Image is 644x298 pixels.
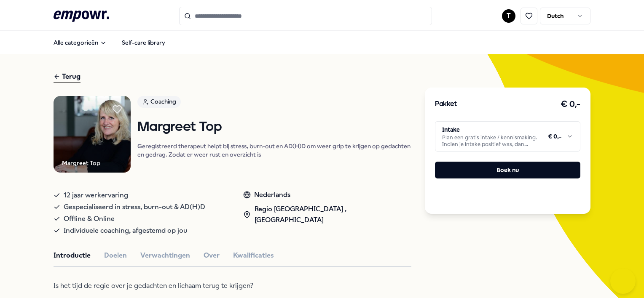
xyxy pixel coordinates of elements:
div: Terug [54,71,80,82]
span: 12 jaar werkervaring [64,189,128,201]
button: Alle categorieën [47,34,113,51]
p: Geregistreerd therapeut helpt bij stress, burn-out en AD(H)D om weer grip te krijgen op gedachten... [137,142,411,159]
button: Kwalificaties [233,250,274,261]
iframe: Help Scout Beacon - Open [610,269,636,294]
div: Regio [GEOGRAPHIC_DATA] , [GEOGRAPHIC_DATA] [243,204,411,225]
button: Introductie [54,250,91,261]
button: Over [204,250,220,261]
a: Coaching [137,96,411,111]
h1: Margreet Top [137,120,411,135]
button: Boek nu [435,162,580,178]
div: Margreet Top [62,158,100,168]
button: T [502,9,515,23]
span: Individuele coaching, afgestemd op jou [64,225,187,237]
img: Product Image [54,96,131,173]
button: Doelen [104,250,127,261]
nav: Main [47,34,172,51]
p: Is het tijd de regie over je gedachten en lichaam terug te krijgen? [54,280,327,292]
h3: € 0,- [561,98,580,111]
div: Coaching [137,96,181,108]
button: Verwachtingen [140,250,190,261]
input: Search for products, categories or subcategories [179,7,432,25]
span: Gespecialiseerd in stress, burn-out & AD(H)D [64,201,205,213]
div: Nederlands [243,189,411,200]
span: Offline & Online [64,213,115,225]
h3: Pakket [435,99,457,110]
a: Self-care library [115,34,172,51]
